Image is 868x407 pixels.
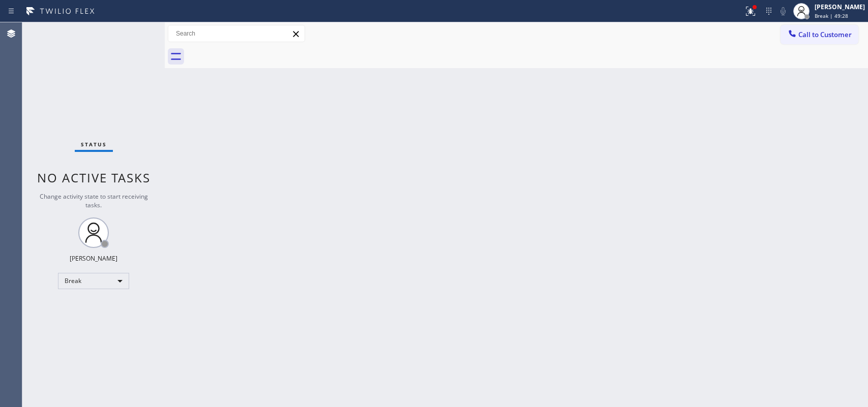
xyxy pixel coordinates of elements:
[781,25,858,44] button: Call to Customer
[37,169,151,186] span: No active tasks
[798,30,852,39] span: Call to Customer
[40,192,148,209] span: Change activity state to start receiving tasks.
[81,141,107,148] span: Status
[168,25,305,42] input: Search
[815,3,865,11] div: [PERSON_NAME]
[58,273,129,289] div: Break
[815,12,848,19] span: Break | 49:28
[70,254,117,263] div: [PERSON_NAME]
[776,4,790,18] button: Mute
